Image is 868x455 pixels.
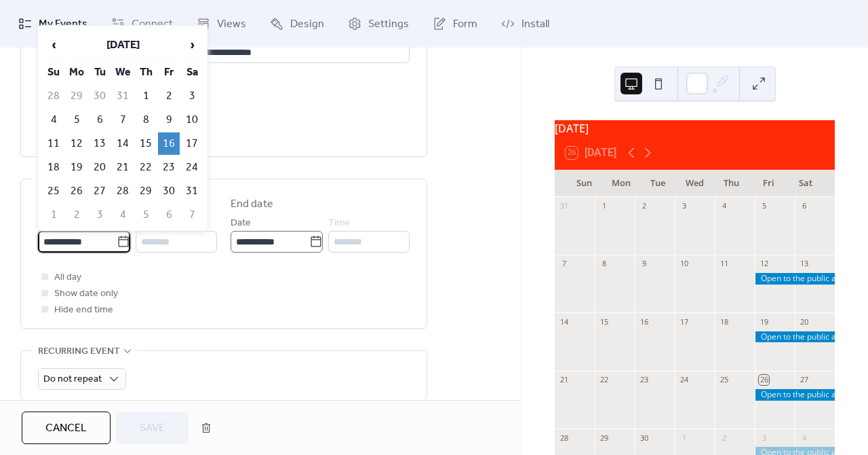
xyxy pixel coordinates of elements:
td: 27 [89,180,111,202]
td: 1 [43,204,64,226]
div: Open to the public at the nursery from 9:00 AM to 3:00 PM. [755,331,835,343]
div: 5 [759,201,769,211]
div: Fri [750,170,787,197]
td: 15 [135,132,157,155]
div: 7 [559,259,569,269]
td: 5 [135,204,157,226]
td: 6 [89,109,111,131]
div: Tue [639,170,676,197]
td: 14 [112,132,134,155]
div: Thu [713,170,750,197]
button: Cancel [22,412,111,444]
div: 6 [799,201,809,211]
div: 22 [599,375,609,385]
a: Install [491,5,559,42]
div: 30 [639,433,649,443]
a: Form [422,5,488,42]
div: 18 [719,316,729,327]
td: 19 [66,156,87,179]
span: ‹ [43,31,64,58]
div: 2 [639,201,649,211]
td: 12 [66,132,87,155]
td: 16 [158,132,180,155]
div: Wed [676,170,713,197]
div: 15 [599,316,609,327]
span: Connect [132,16,173,33]
td: 28 [112,180,134,202]
span: Design [290,16,324,33]
a: Design [260,5,334,42]
a: Connect [101,5,183,42]
td: 25 [43,180,64,202]
div: 3 [679,201,689,211]
span: My Events [39,16,87,33]
td: 30 [158,180,180,202]
div: 10 [679,259,689,269]
td: 7 [181,204,203,226]
div: End date [231,196,273,213]
a: Settings [338,5,419,42]
td: 8 [135,109,157,131]
td: 22 [135,156,157,179]
div: [DATE] [555,120,835,136]
span: Form [453,16,477,33]
td: 13 [89,132,111,155]
td: 3 [181,85,203,107]
td: 10 [181,109,203,131]
div: 9 [639,259,649,269]
td: 17 [181,132,203,155]
div: 20 [799,316,809,327]
th: We [112,61,134,84]
div: 28 [559,433,569,443]
div: 21 [559,375,569,385]
div: 25 [719,375,729,385]
th: Sa [181,61,203,84]
td: 20 [89,156,111,179]
span: Cancel [45,420,87,437]
div: 26 [759,375,769,385]
span: Show date only [54,286,118,302]
td: 11 [43,132,64,155]
td: 5 [66,109,87,131]
div: 29 [599,433,609,443]
td: 30 [89,85,111,107]
td: 28 [43,85,64,107]
span: All day [54,270,81,286]
a: Views [186,5,256,42]
td: 23 [158,156,180,179]
td: 4 [112,204,134,226]
td: 3 [89,204,111,226]
td: 7 [112,109,134,131]
div: 31 [559,201,569,211]
div: Mon [602,170,639,197]
td: 18 [43,156,64,179]
span: Date [231,215,251,232]
td: 24 [181,156,203,179]
div: 16 [639,316,649,327]
span: Time [136,215,157,232]
div: 12 [759,259,769,269]
span: Settings [368,16,409,33]
div: Sat [787,170,824,197]
td: 31 [181,180,203,202]
span: Install [521,16,549,33]
div: Open to the public at the nursery from 9:00 AM to 3:00 PM. [755,389,835,401]
td: 1 [135,85,157,107]
td: 29 [66,85,87,107]
div: 4 [719,201,729,211]
td: 29 [135,180,157,202]
span: Recurring event [38,344,120,360]
span: › [182,31,202,58]
td: 9 [158,109,180,131]
th: Tu [89,61,111,84]
th: Mo [66,61,87,84]
div: 1 [679,433,689,443]
span: Views [217,16,246,33]
div: 8 [599,259,609,269]
div: 17 [679,316,689,327]
th: Th [135,61,157,84]
div: Open to the public at the nursery from 9:00 AM to 3:00 PM. [755,273,835,285]
td: 2 [158,85,180,107]
th: Fr [158,61,180,84]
